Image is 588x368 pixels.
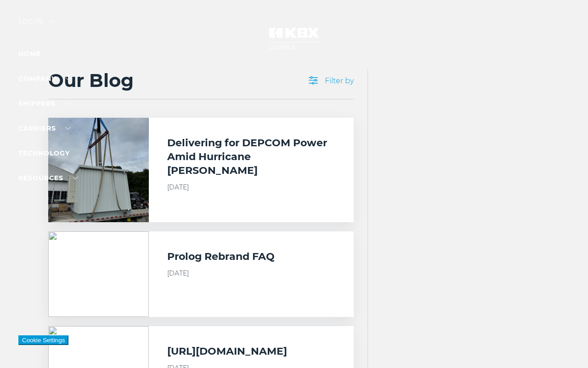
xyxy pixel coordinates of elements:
img: kbx logo [260,18,328,59]
h3: Delivering for DEPCOM Power Amid Hurricane [PERSON_NAME] [167,136,335,178]
a: Company [18,75,71,83]
a: SHIPPERS [18,99,70,108]
h3: [URL][DOMAIN_NAME] [167,345,287,358]
a: Prolog Rebrand FAQ [DATE] [48,231,354,317]
a: Carriers [18,124,71,132]
img: filter [309,76,318,85]
h3: Prolog Rebrand FAQ [167,250,275,264]
img: arrow [50,20,55,23]
iframe: Chat Widget [542,324,588,368]
div: Log in [18,18,55,32]
a: RESOURCES [18,174,78,182]
img: Delivering for DEPCOM Amid Hurricane Milton [48,118,149,222]
a: Technology [18,149,70,157]
span: [DATE] [167,182,335,192]
span: [DATE] [167,268,335,278]
button: Cookie Settings [18,335,68,345]
a: Delivering for DEPCOM Amid Hurricane Milton Delivering for DEPCOM Power Amid Hurricane [PERSON_NA... [48,118,354,222]
a: Home [18,50,41,58]
span: Filter by [309,76,354,85]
